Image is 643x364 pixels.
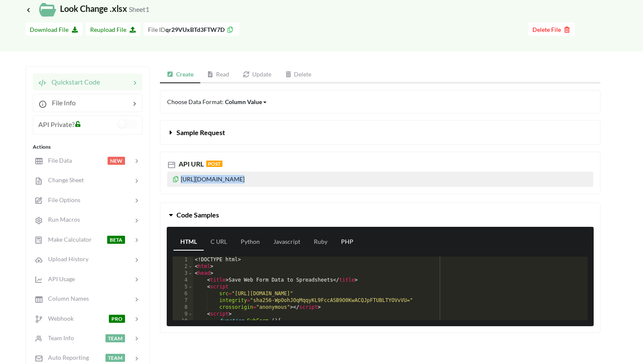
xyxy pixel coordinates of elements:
a: Ruby [307,234,334,251]
button: Sample Request [160,121,600,144]
span: Team Info [43,334,74,341]
span: Code Samples [176,211,219,219]
a: PHP [334,234,360,251]
span: TEAM [105,334,125,342]
div: Keywords by Traffic [94,50,143,56]
a: Python [234,234,267,251]
img: tab_keywords_by_traffic_grey.svg [85,49,91,56]
a: Delete [278,66,319,83]
small: Sheet1 [129,5,149,13]
span: Column Names [43,295,89,302]
button: Code Samples [160,203,600,227]
span: Sample Request [176,128,225,136]
img: website_grey.svg [14,22,20,29]
div: 5 [173,284,193,291]
div: v 4.0.25 [24,14,42,20]
span: File ID [148,26,165,33]
div: 7 [173,297,193,304]
span: File Options [43,196,80,203]
img: tab_domain_overview_orange.svg [23,49,30,56]
img: /static/media/localFileIcon.eab6d1cc.svg [39,1,56,18]
a: Read [200,66,236,83]
img: logo_orange.svg [14,14,20,20]
div: 9 [173,311,193,318]
span: TEAM [105,354,125,362]
span: Auto Reporting [43,354,89,361]
div: Domain Overview [32,50,76,56]
div: 1 [173,257,193,263]
p: [URL][DOMAIN_NAME] [167,172,593,187]
span: PRO [109,315,125,323]
span: File Data [43,157,72,164]
span: API Usage [43,275,75,282]
button: Reupload File [86,23,140,36]
span: Download File [30,26,78,33]
span: Webhook [43,315,74,322]
span: Look Change .xlsx [26,3,149,14]
span: API URL [177,160,204,168]
div: Actions [33,143,142,151]
a: HTML [174,234,204,251]
div: 4 [173,277,193,284]
span: Quickstart Code [46,78,100,86]
span: Run Macros [43,216,80,223]
span: Upload History [43,255,88,262]
div: 2 [173,263,193,270]
span: Change Sheet [43,176,84,183]
div: 3 [173,270,193,277]
span: NEW [108,157,125,165]
span: BETA [107,236,125,244]
div: Column Value [225,97,262,106]
span: Make Calculator [43,236,92,243]
div: 10 [173,318,193,324]
span: Delete File [532,26,571,33]
div: Domain: [DOMAIN_NAME] [22,22,94,29]
div: 8 [173,304,193,311]
span: File Info [47,99,76,107]
span: Reupload File [90,26,136,33]
b: qr29VUxBTd3FTW7D [165,26,225,33]
button: Download File [26,23,83,36]
a: Update [236,66,278,83]
a: C URL [204,234,234,251]
a: Create [160,66,200,83]
div: 6 [173,291,193,297]
a: Javascript [267,234,307,251]
span: POST [206,161,222,167]
span: API Private? [38,120,74,128]
span: Choose Data Format: [167,98,267,105]
button: Delete File [528,23,575,36]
